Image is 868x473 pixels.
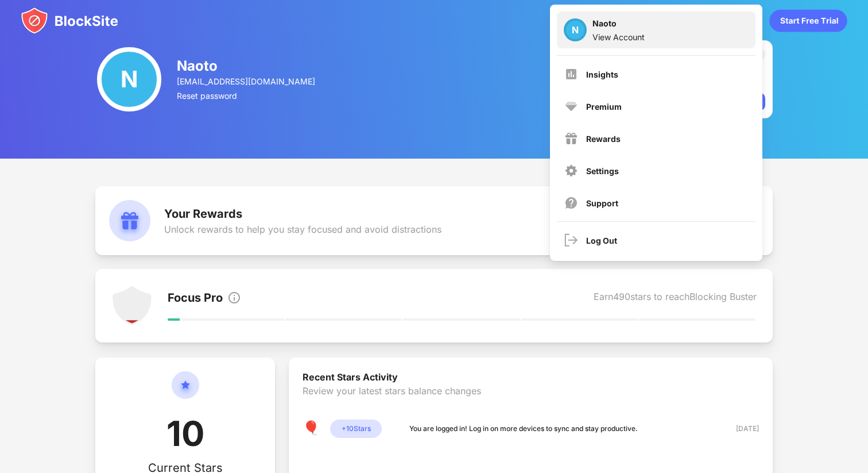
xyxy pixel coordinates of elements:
img: rewards.svg [109,200,150,241]
div: Focus Pro [168,291,223,307]
div: + 10 Stars [330,420,382,438]
div: Log Out [586,236,617,245]
div: You are logged in! Log in on more devices to sync and stay productive. [409,423,638,434]
div: animation [769,9,847,32]
img: premium.svg [564,99,578,113]
div: N [564,18,587,41]
div: [DATE] [718,423,759,434]
img: blocksite-icon.svg [21,7,118,34]
div: 10 [166,413,204,461]
div: Unlock rewards to help you stay focused and avoid distractions [164,224,441,235]
div: View Account [592,32,645,42]
img: menu-rewards.svg [564,132,578,145]
img: logout.svg [564,233,578,247]
div: Settings [586,166,619,176]
div: Naoto [177,57,317,74]
img: menu-insights.svg [564,67,578,81]
div: Earn 490 stars to reach Blocking Buster [594,291,757,307]
div: Review your latest stars balance changes [303,385,759,420]
div: 🎈 [303,420,321,438]
div: N [97,47,161,111]
img: circle-star.svg [172,371,199,413]
div: Your Rewards [164,207,441,221]
img: support.svg [564,196,578,210]
div: [EMAIL_ADDRESS][DOMAIN_NAME] [177,76,317,86]
img: info.svg [227,291,241,305]
img: points-level-1.svg [111,285,153,326]
div: Naoto [592,18,645,32]
div: Insights [586,70,618,79]
div: Recent Stars Activity [303,371,759,385]
div: Reset password [177,91,317,101]
div: Support [586,198,618,208]
div: Rewards [586,134,621,144]
div: Premium [586,102,622,111]
img: menu-settings.svg [564,164,578,178]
